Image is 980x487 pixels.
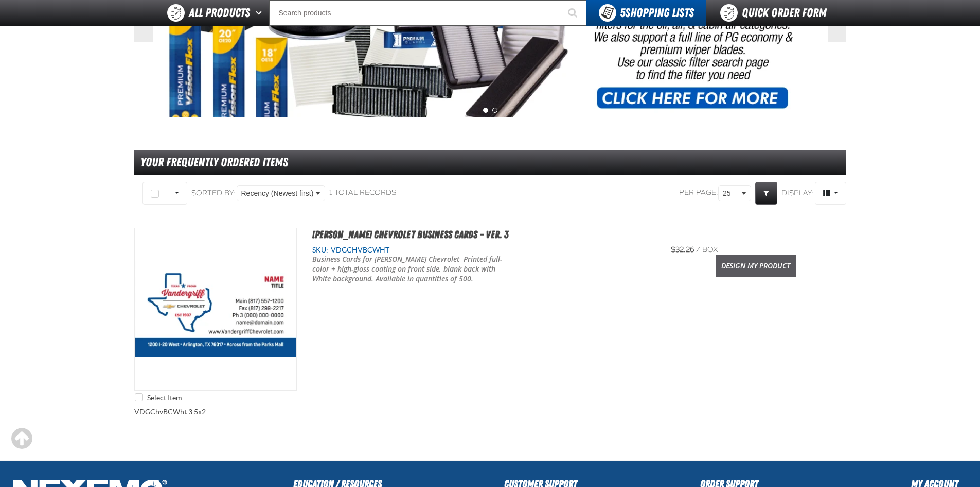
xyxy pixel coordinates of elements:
[135,228,296,390] img: Vandergriff Chevrolet Business Cards – Ver. 3
[135,393,143,401] input: Select Item
[716,255,796,277] a: Design My Product
[135,393,182,403] label: Select Item
[483,108,488,113] button: 1 of 2
[671,245,694,254] span: $32.26
[815,182,846,204] span: Product Grid Views Toolbar
[135,228,296,390] : View Details of the Vandergriff Chevrolet Business Cards – Ver. 3
[815,182,846,205] button: Product Grid Views Toolbar
[702,245,718,254] span: box
[696,245,700,254] span: /
[723,188,739,199] span: 25
[189,4,250,22] span: All Products
[755,182,777,205] a: Expand or Collapse Grid Filters
[167,182,187,205] button: Rows selection options
[329,188,396,198] div: 1 total records
[10,427,33,450] div: Scroll to the top
[134,150,846,175] div: Your Frequently Ordered Items
[312,255,516,284] p: Business Cards for [PERSON_NAME] Chevrolet Printed full-color + high-gloss coating on front side,...
[328,246,389,254] span: VDGCHVBCWHT
[620,6,694,20] span: Shopping Lists
[620,6,625,20] strong: 5
[679,188,718,198] span: Per page:
[134,212,846,432] div: VDGChvBCWht 3.5x2
[241,188,314,199] span: Recency (Newest first)
[492,108,497,113] button: 2 of 2
[191,188,235,197] span: Sorted By:
[312,245,652,255] div: SKU:
[312,228,508,241] a: [PERSON_NAME] Chevrolet Business Cards – Ver. 3
[781,188,813,197] span: Display:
